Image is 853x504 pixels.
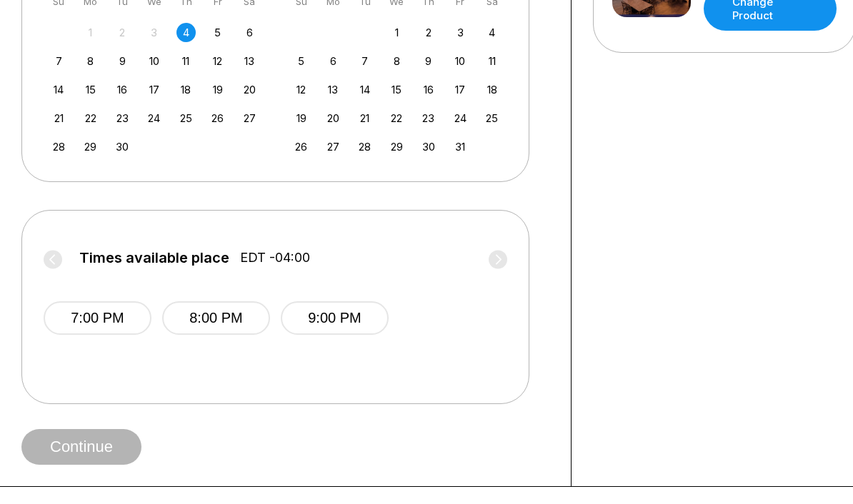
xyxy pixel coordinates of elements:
span: EDT -04:00 [240,250,310,266]
div: Choose Monday, October 13th, 2025 [324,80,343,99]
div: Choose Thursday, October 16th, 2025 [419,80,438,99]
div: Choose Friday, October 24th, 2025 [451,109,470,128]
div: Choose Friday, October 3rd, 2025 [451,23,470,42]
div: Choose Saturday, October 11th, 2025 [482,51,502,71]
div: month 2025-09 [47,21,261,156]
div: Choose Sunday, September 28th, 2025 [49,137,69,156]
div: month 2025-10 [290,21,504,156]
div: Choose Wednesday, October 8th, 2025 [387,51,406,71]
div: Choose Wednesday, October 15th, 2025 [387,80,406,99]
div: Choose Wednesday, September 10th, 2025 [144,51,164,71]
div: Choose Wednesday, September 17th, 2025 [144,80,164,99]
div: Choose Thursday, October 30th, 2025 [419,137,438,156]
div: Choose Wednesday, September 24th, 2025 [144,109,164,128]
div: Choose Saturday, September 20th, 2025 [240,80,259,99]
div: Choose Monday, September 29th, 2025 [81,137,100,156]
div: Choose Saturday, October 4th, 2025 [482,23,502,42]
div: Choose Monday, September 15th, 2025 [81,80,100,99]
div: Choose Sunday, October 19th, 2025 [291,109,311,128]
div: Choose Tuesday, September 23rd, 2025 [113,109,132,128]
div: Choose Thursday, September 4th, 2025 [176,23,196,42]
div: Choose Sunday, September 21st, 2025 [49,109,69,128]
div: Choose Friday, September 26th, 2025 [208,109,227,128]
div: Choose Thursday, October 23rd, 2025 [419,109,438,128]
div: Choose Wednesday, October 1st, 2025 [387,23,406,42]
div: Choose Friday, October 31st, 2025 [451,137,470,156]
div: Choose Tuesday, September 9th, 2025 [113,51,132,71]
div: Choose Wednesday, October 22nd, 2025 [387,109,406,128]
div: Choose Saturday, October 25th, 2025 [482,109,502,128]
button: 9:00 PM [281,301,389,335]
div: Not available Monday, September 1st, 2025 [81,23,100,42]
div: Choose Tuesday, September 16th, 2025 [113,80,132,99]
div: Choose Wednesday, October 29th, 2025 [387,137,406,156]
div: Choose Tuesday, October 21st, 2025 [355,109,374,128]
div: Choose Saturday, September 27th, 2025 [240,109,259,128]
div: Choose Thursday, September 11th, 2025 [176,51,196,71]
div: Not available Wednesday, September 3rd, 2025 [144,23,164,42]
div: Choose Tuesday, October 28th, 2025 [355,137,374,156]
div: Not available Tuesday, September 2nd, 2025 [113,23,132,42]
button: 7:00 PM [44,301,151,335]
div: Choose Monday, October 20th, 2025 [324,109,343,128]
div: Choose Friday, October 17th, 2025 [451,80,470,99]
div: Choose Monday, September 22nd, 2025 [81,109,100,128]
div: Choose Sunday, September 7th, 2025 [49,51,69,71]
div: Choose Thursday, September 18th, 2025 [176,80,196,99]
div: Choose Sunday, October 5th, 2025 [291,51,311,71]
div: Choose Thursday, October 9th, 2025 [419,51,438,71]
div: Choose Saturday, September 13th, 2025 [240,51,259,71]
div: Choose Friday, September 12th, 2025 [208,51,227,71]
div: Choose Thursday, October 2nd, 2025 [419,23,438,42]
div: Choose Saturday, October 18th, 2025 [482,80,502,99]
div: Choose Friday, October 10th, 2025 [451,51,470,71]
div: Choose Sunday, October 12th, 2025 [291,80,311,99]
div: Choose Tuesday, October 14th, 2025 [355,80,374,99]
div: Choose Monday, October 6th, 2025 [324,51,343,71]
div: Choose Friday, September 5th, 2025 [208,23,227,42]
button: 8:00 PM [162,301,270,335]
div: Choose Saturday, September 6th, 2025 [240,23,259,42]
div: Choose Monday, October 27th, 2025 [324,137,343,156]
div: Choose Monday, September 8th, 2025 [81,51,100,71]
div: Choose Tuesday, October 7th, 2025 [355,51,374,71]
div: Choose Tuesday, September 30th, 2025 [113,137,132,156]
div: Choose Thursday, September 25th, 2025 [176,109,196,128]
div: Choose Sunday, October 26th, 2025 [291,137,311,156]
span: Times available place [79,250,229,266]
div: Choose Friday, September 19th, 2025 [208,80,227,99]
div: Choose Sunday, September 14th, 2025 [49,80,69,99]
